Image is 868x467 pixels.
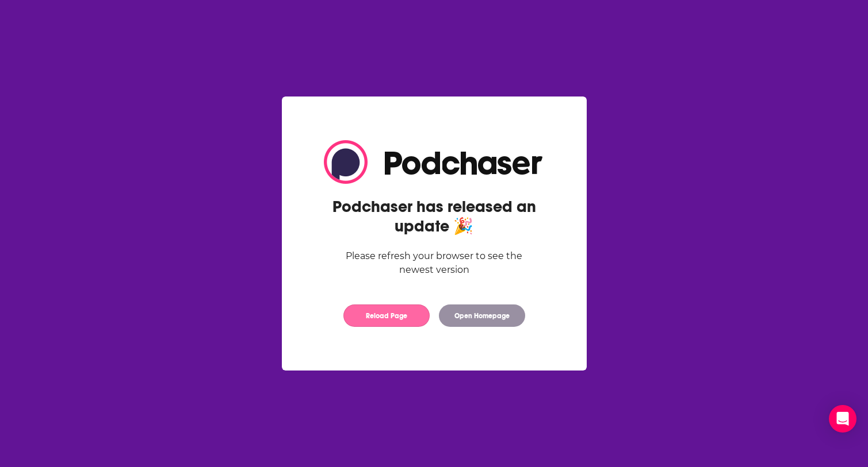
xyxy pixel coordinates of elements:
[324,197,545,236] h2: Podchaser has released an update 🎉
[343,304,430,327] button: Reload Page
[829,405,856,433] div: Open Intercom Messenger
[324,140,545,184] img: Logo
[439,304,525,327] button: Open Homepage
[324,249,545,277] div: Please refresh your browser to see the newest version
